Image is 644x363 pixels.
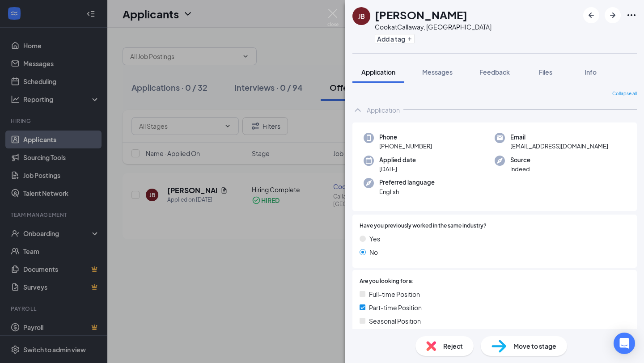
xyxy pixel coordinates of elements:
[407,36,412,42] svg: Plus
[479,68,510,76] span: Feedback
[539,68,552,76] span: Files
[583,7,599,23] button: ArrowLeftNew
[367,106,400,114] div: Application
[614,333,635,354] div: Open Intercom Messenger
[422,68,453,76] span: Messages
[369,316,421,326] span: Seasonal Position
[358,12,365,21] div: JB
[360,277,414,286] span: Are you looking for a:
[443,341,463,351] span: Reject
[513,341,556,351] span: Move to stage
[379,178,435,187] span: Preferred language
[375,7,467,22] h1: [PERSON_NAME]
[361,68,395,76] span: Application
[626,10,637,21] svg: Ellipses
[612,90,637,97] span: Collapse all
[510,142,608,151] span: [EMAIL_ADDRESS][DOMAIN_NAME]
[585,68,597,76] span: Info
[379,133,432,142] span: Phone
[607,10,618,21] svg: ArrowRight
[510,165,530,173] span: Indeed
[605,7,621,23] button: ArrowRight
[369,289,420,299] span: Full-time Position
[352,105,363,115] svg: ChevronUp
[586,10,597,21] svg: ArrowLeftNew
[379,187,435,196] span: English
[510,156,530,165] span: Source
[369,234,380,244] span: Yes
[375,22,491,31] div: Cook at Callaway, [GEOGRAPHIC_DATA]
[379,165,416,173] span: [DATE]
[375,34,415,43] button: PlusAdd a tag
[379,142,432,151] span: [PHONE_NUMBER]
[369,247,378,257] span: No
[369,303,422,312] span: Part-time Position
[379,156,416,165] span: Applied date
[360,222,487,230] span: Have you previously worked in the same industry?
[510,133,608,142] span: Email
